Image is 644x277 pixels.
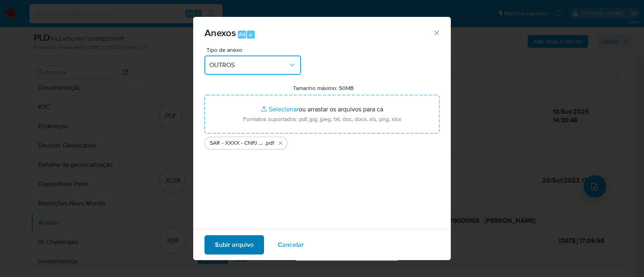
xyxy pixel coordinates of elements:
[210,139,265,147] span: SAR - XXXX - CNPJ 38312979000106 - [PERSON_NAME]
[204,133,440,150] ul: Arquivos selecionados
[265,139,274,147] span: .pdf
[239,31,245,38] span: Alt
[206,47,303,53] span: Tipo de anexo
[204,235,264,254] button: Subir arquivo
[267,235,314,254] button: Cancelar
[209,61,288,69] span: OUTROS
[249,31,252,38] span: a
[278,236,304,254] span: Cancelar
[204,55,301,75] button: OUTROS
[276,138,285,148] button: Excluir SAR - XXXX - CNPJ 38312979000106 - SIDNEY BESERRA DA SILVA.pdf
[204,26,236,40] span: Anexos
[433,29,440,36] button: Fechar
[293,84,354,92] label: Tamanho máximo: 50MB
[215,236,254,254] span: Subir arquivo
